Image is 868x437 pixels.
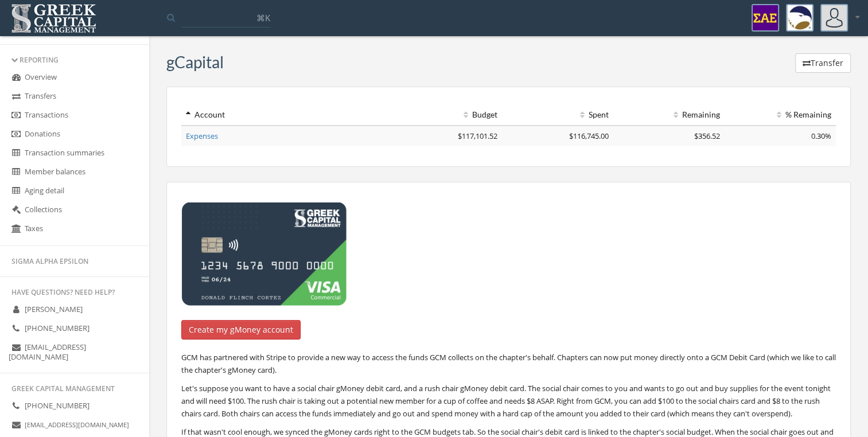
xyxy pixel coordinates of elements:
span: $117,101.52 [458,131,497,141]
div: Spent [507,109,609,120]
div: Reporting [11,55,138,65]
div: % Remaining [729,109,831,120]
a: Expenses [186,131,218,141]
span: 0.30% [811,131,831,141]
span: $116,745.00 [569,131,609,141]
p: GCM has partnered with Stripe to provide a new way to access the funds GCM collects on the chapte... [181,351,836,376]
button: Create my gMoney account [181,320,301,340]
p: Let's suppose you want to have a social chair gMoney debit card, and a rush chair gMoney debit ca... [181,382,836,420]
small: [EMAIL_ADDRESS][DOMAIN_NAME] [25,420,129,429]
div: Account [186,109,386,120]
span: [PERSON_NAME] [25,304,83,314]
div: Remaining [618,109,720,120]
div: Budget [395,109,497,120]
h3: gCapital [166,53,224,71]
span: ⌘K [256,12,270,24]
button: Transfer [795,53,851,73]
span: $356.52 [694,131,720,141]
